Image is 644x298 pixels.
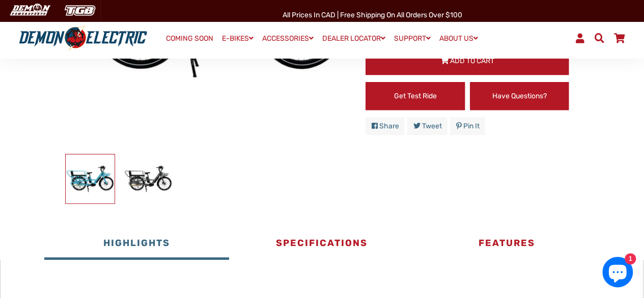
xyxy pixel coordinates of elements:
span: Pin it [463,122,479,130]
img: Demon Electric [5,2,54,19]
a: Get Test Ride [366,82,465,110]
img: Ecocarrier Cargo E-Bike [66,154,115,203]
a: DEALER LOCATOR [319,31,389,46]
span: Add to Cart [450,57,494,65]
span: Tweet [422,122,441,130]
img: Demon Electric logo [15,25,151,51]
span: Share [379,122,399,130]
a: ABOUT US [436,31,482,46]
a: Have Questions? [470,82,569,110]
button: Specifications [229,229,414,260]
img: TGB Canada [59,2,101,19]
img: Ecocarrier Cargo E-Bike [124,154,173,203]
button: Features [414,229,599,260]
a: ACCESSORIES [259,31,317,46]
inbox-online-store-chat: Shopify online store chat [599,257,636,290]
a: SUPPORT [390,31,434,46]
a: E-BIKES [218,31,257,46]
a: COMING SOON [162,32,217,46]
span: All Prices in CAD | Free shipping on all orders over $100 [283,11,462,19]
button: Add to Cart [366,47,569,75]
button: Highlights [44,229,229,260]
